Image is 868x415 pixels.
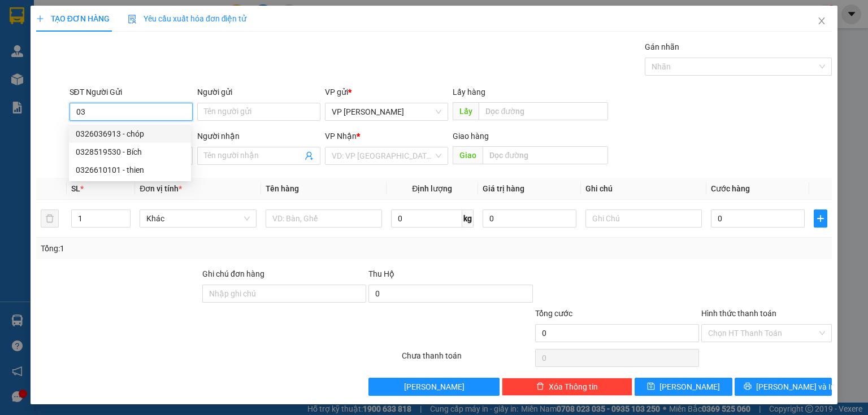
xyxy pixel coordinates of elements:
div: SĐT Người Gửi [70,86,193,98]
button: printer[PERSON_NAME] và In [735,378,832,396]
span: VP Phan Rang [332,103,441,120]
div: 0326036913 - chóp [69,125,191,143]
span: TẠO ĐƠN HÀNG [36,14,110,23]
span: Giá trị hàng [483,184,524,193]
span: plus [36,15,44,23]
span: [PERSON_NAME] [404,381,465,393]
div: Tổng: 1 [41,242,336,255]
input: Ghi chú đơn hàng [202,285,366,303]
span: SL [71,184,80,193]
button: Close [806,6,837,37]
div: Người nhận [197,130,320,142]
input: Dọc đường [479,102,608,120]
span: Yêu cầu xuất hóa đơn điện tử [128,14,247,23]
button: delete [41,209,59,228]
div: Người gửi [197,86,320,98]
span: printer [744,382,752,391]
th: Ghi chú [581,178,706,200]
span: kg [462,209,474,228]
input: Dọc đường [483,146,608,164]
button: deleteXóa Thông tin [502,378,632,396]
div: Chưa thanh toán [401,350,533,369]
div: 0328519530 - Bích [76,146,184,158]
div: 0326610101 - thien [76,164,184,176]
input: Ghi Chú [585,209,702,228]
span: Giao hàng [453,132,489,141]
button: save[PERSON_NAME] [635,378,732,396]
label: Ghi chú đơn hàng [202,269,264,278]
span: Định lượng [412,184,452,193]
div: VP gửi [325,86,448,98]
div: 0326610101 - thien [69,161,191,179]
span: user-add [305,151,314,160]
label: Hình thức thanh toán [701,309,776,318]
span: Lấy hàng [453,88,485,97]
input: VD: Bàn, Ghế [266,209,382,228]
span: [PERSON_NAME] và In [756,381,835,393]
span: delete [536,382,544,391]
label: Gán nhãn [645,42,679,51]
span: Tổng cước [535,309,572,318]
span: VP Nhận [325,132,357,141]
button: [PERSON_NAME] [368,378,499,396]
button: plus [814,209,827,228]
span: Lấy [453,102,479,120]
span: save [647,382,655,391]
span: Thu Hộ [368,269,394,278]
span: Tên hàng [266,184,299,193]
span: Khác [146,210,249,227]
span: Giao [453,146,483,164]
span: Đơn vị tính [140,184,182,193]
span: Cước hàng [711,184,750,193]
div: 0326036913 - chóp [76,128,184,140]
img: icon [128,15,137,24]
span: [PERSON_NAME] [659,381,720,393]
div: 0328519530 - Bích [69,143,191,161]
span: plus [814,214,827,223]
span: close [817,16,826,25]
span: Xóa Thông tin [549,381,598,393]
input: 0 [483,209,576,228]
